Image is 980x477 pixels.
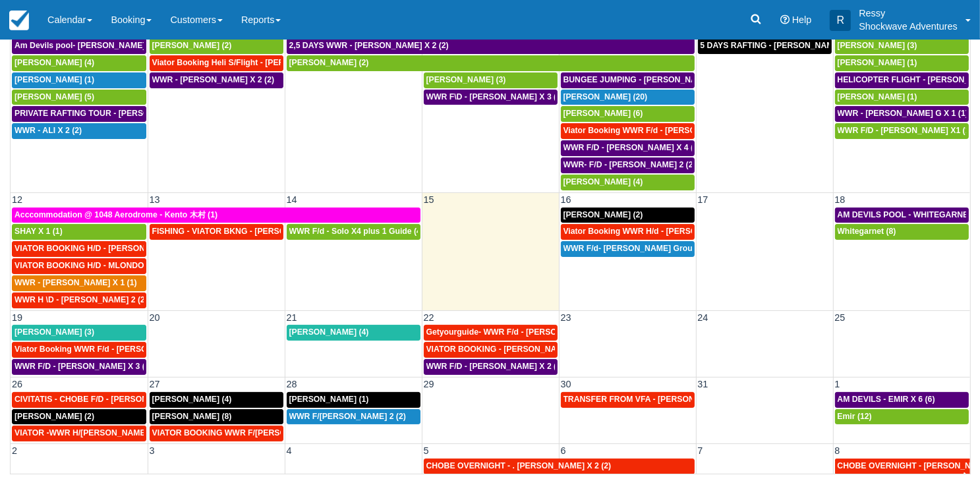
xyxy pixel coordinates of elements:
span: [PERSON_NAME] (2) [152,41,232,50]
span: 16 [560,194,573,205]
span: Viator Booking WWR F/d - [PERSON_NAME] X2 (2) [14,345,208,354]
span: 22 [422,312,436,323]
a: [PERSON_NAME] (2) [287,55,695,71]
span: WWR F/D - [PERSON_NAME] X 2 (2) [426,362,564,371]
a: [PERSON_NAME] (3) [424,72,558,88]
a: Getyourguide- WWR F/d - [PERSON_NAME] 2 (2) [424,325,558,341]
span: Acccommodation @ 1048 Aerodrome - Kento 木村 (1) [14,210,217,219]
span: WWR F\D - [PERSON_NAME] X 3 (3) [426,92,564,101]
a: WWR - [PERSON_NAME] G X 1 (1) [835,106,969,122]
span: WWR - [PERSON_NAME] X 2 (2) [152,75,275,84]
span: VIATOR BOOKING - [PERSON_NAME] X2 (2) [426,345,596,354]
span: WWR - [PERSON_NAME] X 1 (1) [14,278,137,287]
span: Viator Booking WWR F/d - [PERSON_NAME] [PERSON_NAME] X2 (2) [563,126,827,135]
p: Shockwave Adventures [859,20,958,33]
span: 20 [148,312,161,323]
a: WWR F/d - Solo X4 plus 1 Guide (4) [287,224,420,240]
a: [PERSON_NAME] (2) [150,38,283,54]
a: Viator Booking WWR F/d - [PERSON_NAME] [PERSON_NAME] X2 (2) [561,123,695,139]
span: WWR F/D - [PERSON_NAME] X1 (1) [838,126,973,135]
a: [PERSON_NAME] (2) [561,208,695,223]
span: [PERSON_NAME] (4) [289,327,369,337]
span: CIVITATIS - CHOBE F/D - [PERSON_NAME] X 1 (1) [14,395,205,404]
span: [PERSON_NAME] (1) [838,58,917,67]
span: [PERSON_NAME] (20) [563,92,648,101]
a: [PERSON_NAME] (20) [561,90,695,105]
span: 5 [422,445,430,456]
span: [PERSON_NAME] (2) [289,58,369,67]
span: 8 [834,445,842,456]
a: Viator Booking Heli S/Flight - [PERSON_NAME] X 1 (1) [150,55,283,71]
a: BUNGEE JUMPING - [PERSON_NAME] 2 (2) [561,72,695,88]
a: VIATOR BOOKING H/D - [PERSON_NAME] 2 (2) [12,241,146,257]
span: CHOBE OVERNIGHT - . [PERSON_NAME] X 2 (2) [426,461,612,470]
span: [PERSON_NAME] (3) [426,75,506,84]
a: HELICOPTER FLIGHT - [PERSON_NAME] G X 1 (1) [835,72,969,88]
span: 27 [148,379,161,389]
span: 26 [11,379,24,389]
a: Viator Booking WWR H/d - [PERSON_NAME] X 4 (4) [561,224,695,240]
span: 25 [834,312,847,323]
span: 3 [148,445,156,456]
span: 4 [285,445,293,456]
a: [PERSON_NAME] (2) [12,409,146,425]
a: Emir (12) [835,409,969,425]
a: WWR F/D - [PERSON_NAME] X 4 (4) [561,140,695,156]
span: TRANSFER FROM VFA - [PERSON_NAME] X 7 adults + 2 adults (9) [563,395,818,404]
span: [PERSON_NAME] (4) [563,177,643,186]
span: AM DEVILS - EMIR X 6 (6) [838,395,935,404]
p: Ressy [859,7,958,20]
span: [PERSON_NAME] (4) [14,58,94,67]
a: [PERSON_NAME] (5) [12,90,146,105]
span: Emir (12) [838,412,872,421]
a: CIVITATIS - CHOBE F/D - [PERSON_NAME] X 1 (1) [12,392,146,408]
a: VIATOR BOOKING - [PERSON_NAME] X2 (2) [424,342,558,358]
span: 5 DAYS RAFTING - [PERSON_NAME] X 2 (4) [701,41,868,50]
span: 28 [285,379,299,389]
span: 2,5 DAYS WWR - [PERSON_NAME] X 2 (2) [289,41,449,50]
a: [PERSON_NAME] (4) [561,175,695,190]
a: [PERSON_NAME] (4) [12,55,146,71]
span: [PERSON_NAME] (8) [152,412,232,421]
span: [PERSON_NAME] (1) [289,395,369,404]
a: AM DEVILS POOL - WHITEGARNET X4 (4) [835,208,969,223]
span: [PERSON_NAME] (3) [14,327,94,337]
span: [PERSON_NAME] (1) [14,75,94,84]
a: CHOBE OVERNIGHT - [PERSON_NAME] X 2 (2) [835,459,971,474]
a: 2,5 DAYS WWR - [PERSON_NAME] X 2 (2) [287,38,695,54]
span: WWR- F/D - [PERSON_NAME] 2 (2) [563,160,696,169]
a: [PERSON_NAME] (1) [287,392,420,408]
a: WWR F\D - [PERSON_NAME] X 3 (3) [424,90,558,105]
a: WWR - [PERSON_NAME] X 2 (2) [150,72,283,88]
span: VIATOR BOOKING H/D - MLONDOLOZI MAHLENGENI X 4 (4) [14,261,245,270]
span: [PERSON_NAME] (3) [838,41,917,50]
span: 17 [697,194,710,205]
span: 7 [697,445,705,456]
span: [PERSON_NAME] (5) [14,92,94,101]
span: 21 [285,312,299,323]
a: WWR F/D - [PERSON_NAME] X1 (1) [835,123,969,139]
span: 23 [560,312,573,323]
span: WWR F/D - [PERSON_NAME] X 3 (3) [14,362,152,371]
span: 24 [697,312,710,323]
span: 31 [697,379,710,389]
span: [PERSON_NAME] (6) [563,109,643,118]
span: [PERSON_NAME] (4) [152,395,232,404]
a: AM DEVILS - EMIR X 6 (6) [835,392,969,408]
a: VIATOR BOOKING WWR F/[PERSON_NAME] X1 (1) [150,426,283,441]
a: SHAY X 1 (1) [12,224,146,240]
span: WWR F/d - Solo X4 plus 1 Guide (4) [289,227,424,236]
span: 12 [11,194,24,205]
a: [PERSON_NAME] (1) [12,72,146,88]
a: [PERSON_NAME] (1) [835,90,969,105]
span: VIATOR -WWR H/[PERSON_NAME] 2 (2) [14,428,167,437]
span: 14 [285,194,299,205]
span: WWR - [PERSON_NAME] G X 1 (1) [838,109,968,118]
a: PRIVATE RAFTING TOUR - [PERSON_NAME] X 5 (5) [12,106,146,122]
a: [PERSON_NAME] (4) [150,392,283,408]
span: Viator Booking WWR H/d - [PERSON_NAME] X 4 (4) [563,227,761,236]
span: Help [792,14,812,25]
a: WWR F/d- [PERSON_NAME] Group X 30 (30) [561,241,695,257]
i: Help [780,15,790,24]
a: Viator Booking WWR F/d - [PERSON_NAME] X2 (2) [12,342,146,358]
